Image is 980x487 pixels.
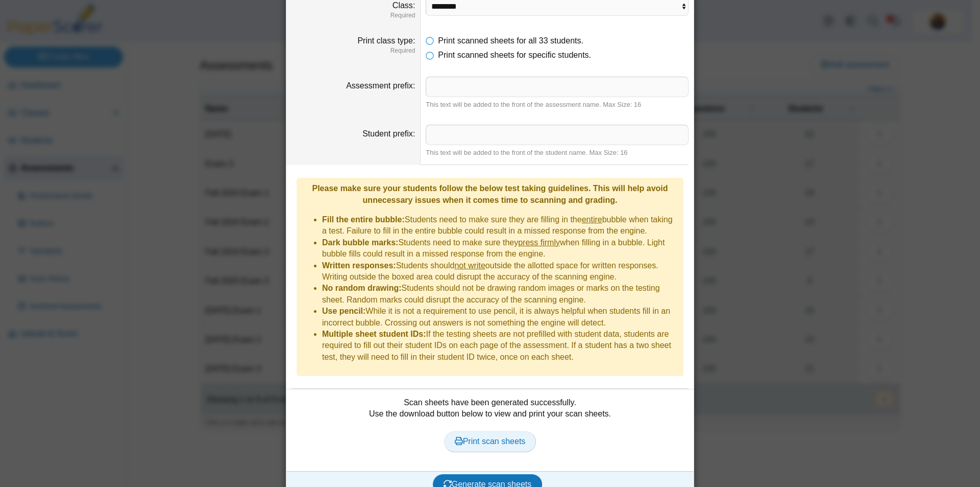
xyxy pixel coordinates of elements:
[291,397,689,463] div: Scan sheets have been generated successfully. Use the download button below to view and print you...
[518,238,560,247] u: press firmly
[322,329,678,363] li: If the testing sheets are not prefilled with student data, students are required to fill out thei...
[322,284,402,292] b: No random drawing:
[322,237,678,260] li: Students need to make sure they when filling in a bubble. Light bubble fills could result in a mi...
[426,100,689,109] div: This text will be added to the front of the assessment name. Max Size: 16
[322,261,396,270] b: Written responses:
[322,215,405,224] b: Fill the entire bubble:
[582,215,602,224] u: entire
[322,260,678,283] li: Students should outside the allotted space for written responses. Writing outside the boxed area ...
[291,11,415,20] dfn: Required
[322,306,678,329] li: While it is not a requirement to use pencil, it is always helpful when students fill in an incorr...
[322,238,398,247] b: Dark bubble marks:
[291,47,415,55] dfn: Required
[322,214,678,237] li: Students need to make sure they are filling in the bubble when taking a test. Failure to fill in ...
[393,1,415,10] label: Class
[312,184,668,204] b: Please make sure your students follow the below test taking guidelines. This will help avoid unne...
[357,36,415,45] label: Print class type
[438,51,591,59] span: Print scanned sheets for specific students.
[454,261,485,270] u: not write
[322,307,365,315] b: Use pencil:
[438,36,583,45] span: Print scanned sheets for all 33 students.
[426,148,689,157] div: This text will be added to the front of the student name. Max Size: 16
[362,129,415,138] label: Student prefix
[444,431,536,452] a: Print scan sheets
[346,81,415,90] label: Assessment prefix
[322,283,678,306] li: Students should not be drawing random images or marks on the testing sheet. Random marks could di...
[455,437,526,446] span: Print scan sheets
[322,330,426,338] b: Multiple sheet student IDs:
